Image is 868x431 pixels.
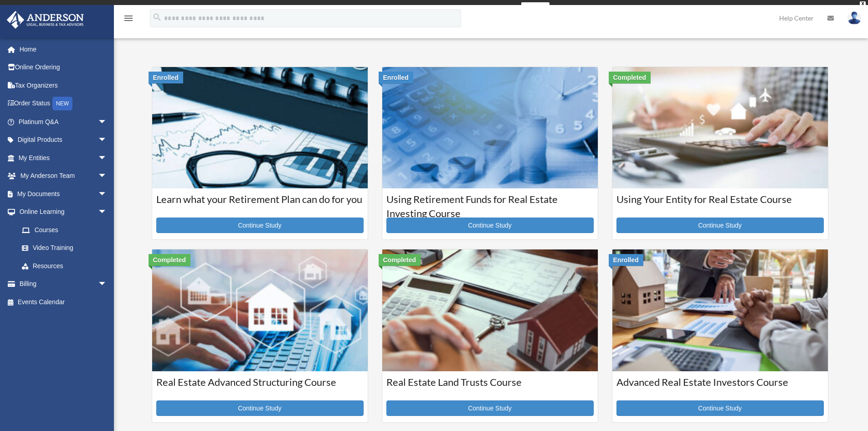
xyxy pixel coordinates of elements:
[149,72,183,83] div: Enrolled
[386,400,594,416] a: Continue Study
[6,167,121,185] a: My Anderson Teamarrow_drop_down
[6,275,121,293] a: Billingarrow_drop_down
[6,293,121,311] a: Events Calendar
[52,97,72,110] div: NEW
[6,113,121,131] a: Platinum Q&Aarrow_drop_down
[6,185,121,203] a: My Documentsarrow_drop_down
[156,375,364,398] h3: Real Estate Advanced Structuring Course
[156,400,364,416] a: Continue Study
[6,76,121,94] a: Tax Organizers
[6,149,121,167] a: My Entitiesarrow_drop_down
[123,16,134,24] a: menu
[386,192,594,215] h3: Using Retirement Funds for Real Estate Investing Course
[13,257,121,275] a: Resources
[13,239,121,257] a: Video Training
[847,11,861,25] img: User Pic
[6,58,121,77] a: Online Ordering
[156,192,364,215] h3: Learn what your Retirement Plan can do for you
[98,203,116,222] span: arrow_drop_down
[386,375,594,398] h3: Real Estate Land Trusts Course
[152,12,162,22] i: search
[98,275,116,294] span: arrow_drop_down
[98,185,116,203] span: arrow_drop_down
[609,72,651,83] div: Completed
[616,192,824,215] h3: Using Your Entity for Real Estate Course
[318,2,518,13] div: Get a chance to win 6 months of Platinum for free just by filling out this
[521,2,550,13] a: survey
[6,131,121,149] a: Digital Productsarrow_drop_down
[616,218,824,233] a: Continue Study
[98,167,116,186] span: arrow_drop_down
[379,254,421,266] div: Completed
[379,72,413,83] div: Enrolled
[860,1,866,7] div: close
[98,113,116,131] span: arrow_drop_down
[6,94,121,113] a: Order StatusNEW
[609,254,643,266] div: Enrolled
[156,218,364,233] a: Continue Study
[6,203,121,221] a: Online Learningarrow_drop_down
[6,40,121,58] a: Home
[98,149,116,167] span: arrow_drop_down
[4,11,87,29] img: Anderson Advisors Platinum Portal
[123,13,134,24] i: menu
[386,218,594,233] a: Continue Study
[13,221,116,239] a: Courses
[616,400,824,416] a: Continue Study
[616,375,824,398] h3: Advanced Real Estate Investors Course
[149,254,190,266] div: Completed
[98,131,116,150] span: arrow_drop_down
